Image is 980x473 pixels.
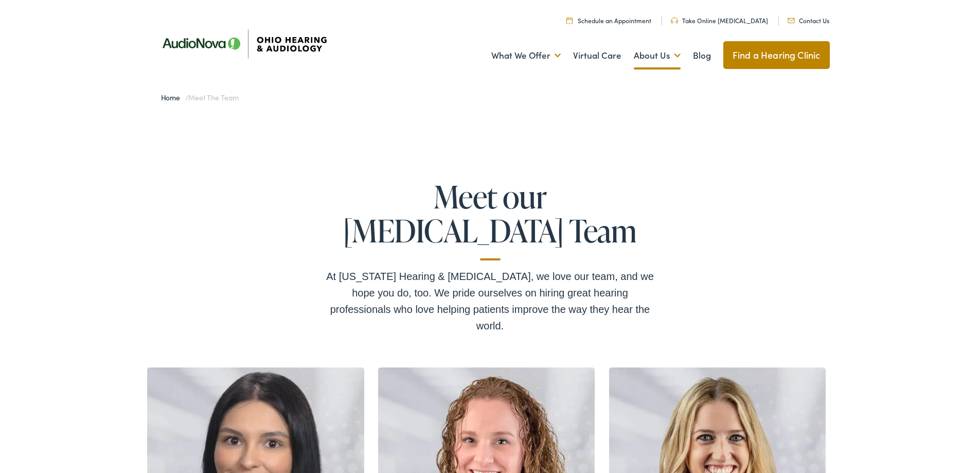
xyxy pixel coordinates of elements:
a: About Us [634,37,681,75]
img: Headphones icone to schedule online hearing test in Cincinnati, OH [671,17,678,24]
img: Calendar Icon to schedule a hearing appointment in Cincinnati, OH [566,17,573,24]
span: / [161,92,239,102]
h1: Meet our [MEDICAL_DATA] Team [326,180,655,260]
a: Blog [693,37,711,75]
a: Virtual Care [573,37,621,75]
a: What We Offer [491,37,561,75]
a: Take Online [MEDICAL_DATA] [671,16,768,25]
span: Meet the Team [188,92,238,102]
a: Schedule an Appointment [566,16,651,25]
a: Home [161,92,185,102]
a: Contact Us [788,16,829,25]
img: Mail icon representing email contact with Ohio Hearing in Cincinnati, OH [788,18,795,23]
div: At [US_STATE] Hearing & [MEDICAL_DATA], we love our team, and we hope you do, too. We pride ourse... [326,268,655,334]
a: Find a Hearing Clinic [723,41,830,69]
